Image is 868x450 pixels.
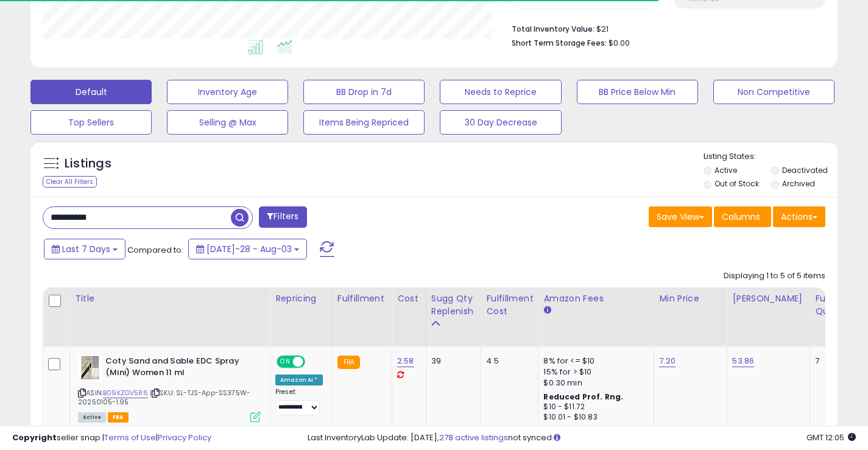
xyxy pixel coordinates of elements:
img: 41JiM2XW2WL._SL40_.jpg [78,356,102,380]
button: Selling @ Max [167,110,288,135]
div: Title [75,292,265,305]
div: Fulfillment [337,292,387,305]
small: FBA [337,356,360,369]
div: Fulfillment Cost [486,292,533,318]
h5: Listings [65,155,111,172]
label: Deactivated [782,165,828,175]
button: Columns [714,206,771,227]
div: 39 [431,356,472,367]
li: $21 [512,21,816,35]
a: Terms of Use [104,432,156,443]
button: Needs to Reprice [440,80,561,104]
button: Last 7 Days [44,239,125,259]
div: seller snap | | [12,432,211,444]
th: Please note that this number is a calculation based on your required days of coverage and your ve... [426,287,481,346]
strong: Copyright [12,432,57,443]
div: Cost [397,292,421,305]
b: Reduced Prof. Rng. [543,392,623,402]
div: 8% for <= $10 [543,356,644,367]
button: BB Drop in 7d [303,80,425,104]
span: Columns [722,211,760,223]
div: Preset: [275,388,323,415]
a: 53.86 [732,355,754,367]
div: Last InventoryLab Update: [DATE], not synced. [308,432,856,444]
div: 7 [815,356,853,367]
button: [DATE]-28 - Aug-03 [188,239,307,259]
span: FBA [108,412,129,423]
span: Last 7 Days [62,243,110,255]
span: $0.00 [609,37,630,49]
div: $10 - $11.72 [543,402,644,412]
a: Privacy Policy [158,432,211,443]
button: Default [30,80,152,104]
span: | SKU: SL-TJS-App-SS375W-20250105-1.95 [78,388,250,406]
label: Active [715,165,737,175]
div: Amazon Fees [543,292,649,305]
span: [DATE]-28 - Aug-03 [206,243,292,255]
span: OFF [303,357,323,367]
div: Displaying 1 to 5 of 5 items [724,270,825,282]
p: Listing States: [704,151,838,163]
label: Out of Stock [715,178,759,189]
span: 2025-08-11 12:05 GMT [806,432,856,443]
div: Min Price [659,292,722,305]
div: Repricing [275,292,327,305]
div: [PERSON_NAME] [732,292,805,305]
button: Top Sellers [30,110,152,135]
button: Items Being Repriced [303,110,425,135]
div: $0.30 min [543,378,644,388]
small: Amazon Fees. [543,305,551,316]
a: 2.58 [397,355,414,367]
b: Coty Sand and Sable EDC Spray (Mini) Women 11 ml [105,356,253,381]
div: Fulfillable Quantity [815,292,857,318]
button: 30 Day Decrease [440,110,561,135]
button: Non Competitive [713,80,834,104]
span: Compared to: [127,244,183,256]
div: $10.01 - $10.83 [543,412,644,423]
div: 15% for > $10 [543,367,644,378]
a: 7.20 [659,355,676,367]
div: Clear All Filters [43,176,97,188]
button: Filters [259,206,306,228]
b: Total Inventory Value: [512,24,595,34]
button: BB Price Below Min [577,80,698,104]
span: ON [278,357,293,367]
a: 278 active listings [439,432,508,443]
div: 4.5 [486,356,529,367]
label: Archived [782,178,815,189]
div: Amazon AI * [275,374,323,385]
button: Inventory Age [167,80,288,104]
button: Save View [649,206,712,227]
b: Short Term Storage Fees: [512,38,607,48]
div: Sugg Qty Replenish [431,292,476,318]
button: Actions [773,206,825,227]
div: ASIN: [78,356,261,421]
span: All listings currently available for purchase on Amazon [78,412,106,423]
a: B09KZGV5R6 [103,388,148,398]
